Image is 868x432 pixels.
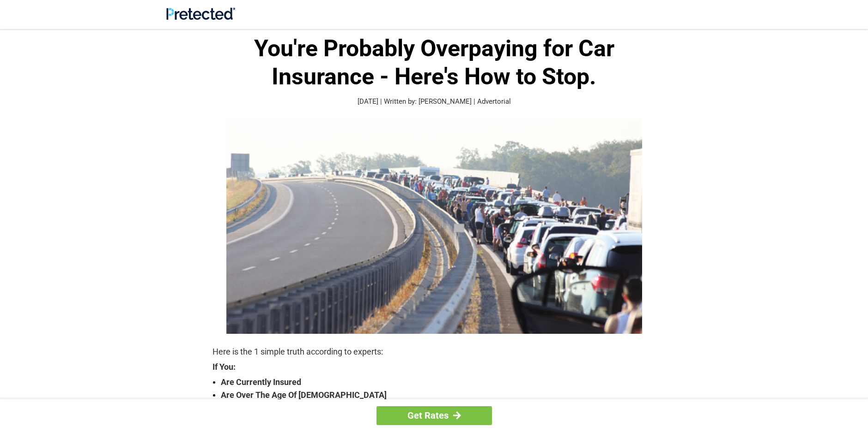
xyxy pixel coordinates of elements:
strong: Are Currently Insured [221,376,656,389]
p: Here is the 1 simple truth according to experts: [212,345,656,358]
strong: Are Over The Age Of [DEMOGRAPHIC_DATA] [221,389,656,402]
h1: You're Probably Overpaying for Car Insurance - Here's How to Stop. [212,35,656,91]
strong: If You: [212,363,656,371]
img: Site Logo [166,7,235,20]
a: Get Rates [376,406,492,425]
a: Site Logo [166,13,235,22]
p: [DATE] | Written by: [PERSON_NAME] | Advertorial [212,96,656,107]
